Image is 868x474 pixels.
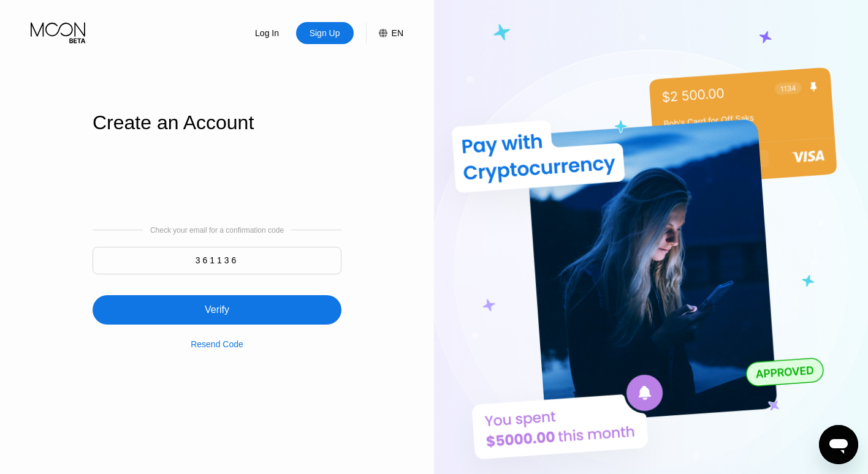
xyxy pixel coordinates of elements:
[366,22,403,44] div: EN
[819,425,858,464] iframe: Button to launch messaging window
[191,325,243,349] div: Resend Code
[308,27,341,39] div: Sign Up
[191,339,243,349] div: Resend Code
[150,226,284,235] div: Check your email for a confirmation code
[93,280,341,325] div: Verify
[238,22,296,44] div: Log In
[93,111,341,134] div: Create an Account
[392,28,403,38] div: EN
[296,22,354,44] div: Sign Up
[205,304,229,316] div: Verify
[93,247,341,274] input: 000000
[254,27,280,39] div: Log In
